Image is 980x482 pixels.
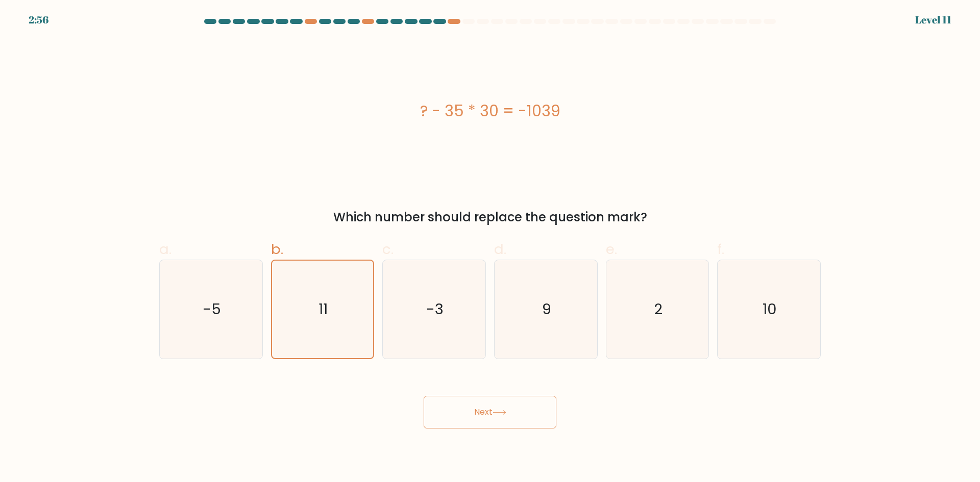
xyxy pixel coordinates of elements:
span: e. [606,239,617,259]
span: f. [717,239,724,259]
text: 11 [319,299,328,319]
text: 10 [763,299,777,319]
span: c. [382,239,394,259]
div: ? - 35 * 30 = -1039 [159,99,821,122]
span: a. [159,239,171,259]
div: Which number should replace the question mark? [165,208,815,226]
div: Level 11 [915,12,951,28]
span: b. [271,239,283,259]
text: -5 [203,299,221,319]
text: 2 [654,299,663,319]
text: 9 [542,299,551,319]
button: Next [424,396,556,428]
span: d. [494,239,506,259]
text: -3 [427,299,444,319]
div: 2:56 [29,12,48,28]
